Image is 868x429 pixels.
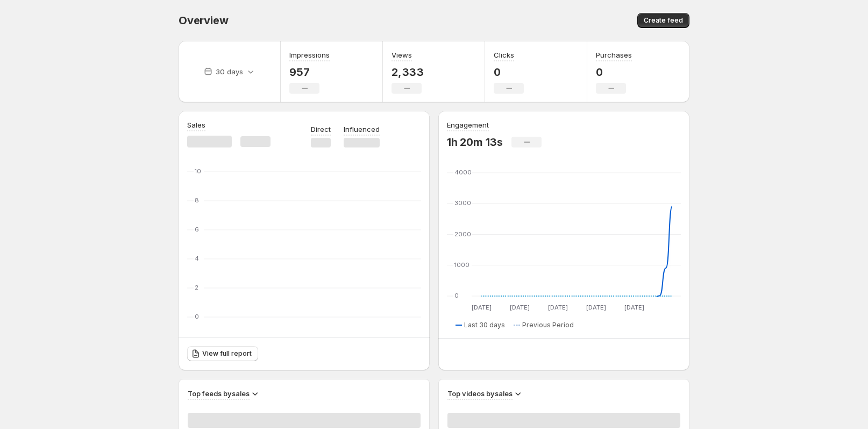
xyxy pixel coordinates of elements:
[289,66,330,79] p: 957
[522,321,574,329] span: Previous Period
[447,136,503,149] p: 1h 20m 13s
[392,66,424,79] p: 2,333
[494,50,514,60] h3: Clicks
[454,230,471,238] text: 2000
[195,313,199,320] text: 0
[624,304,644,311] text: [DATE]
[596,66,632,79] p: 0
[195,255,199,262] text: 4
[644,16,683,25] span: Create feed
[447,119,489,130] h3: Engagement
[187,346,258,361] a: View full report
[216,66,243,77] p: 30 days
[392,50,412,60] h3: Views
[311,124,331,135] p: Direct
[494,66,524,79] p: 0
[454,199,471,207] text: 3000
[195,167,201,175] text: 10
[202,349,252,358] span: View full report
[454,292,459,299] text: 0
[289,50,330,60] h3: Impressions
[548,304,568,311] text: [DATE]
[344,124,380,135] p: Influenced
[195,226,199,233] text: 6
[447,388,513,399] h3: Top videos by sales
[510,304,530,311] text: [DATE]
[187,119,205,130] h3: Sales
[179,14,228,27] span: Overview
[188,388,250,399] h3: Top feeds by sales
[472,304,492,311] text: [DATE]
[454,261,469,269] text: 1000
[195,196,199,204] text: 8
[596,50,632,60] h3: Purchases
[586,304,606,311] text: [DATE]
[464,321,505,329] span: Last 30 days
[637,13,689,28] button: Create feed
[454,168,472,176] text: 4000
[195,284,198,291] text: 2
